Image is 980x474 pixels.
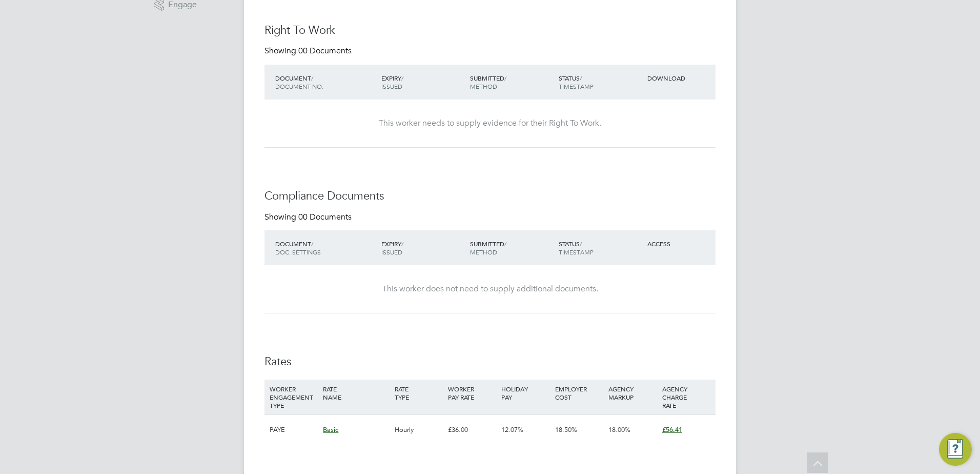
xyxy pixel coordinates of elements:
[264,46,354,56] div: Showing
[470,82,497,90] span: METHOD
[311,74,313,82] span: /
[275,248,321,256] span: DOC. SETTINGS
[662,425,682,434] span: £56.41
[379,69,467,95] div: EXPIRY
[379,234,467,261] div: EXPIRY
[645,234,716,253] div: ACCESS
[645,69,716,87] div: DOWNLOAD
[504,240,506,248] span: /
[275,82,323,90] span: DOCUMENT NO.
[553,380,606,406] div: EMPLOYER COST
[501,425,523,434] span: 12.07%
[504,74,506,82] span: /
[559,82,594,90] span: TIMESTAMP
[273,234,379,261] div: DOCUMENT
[168,1,197,9] span: Engage
[580,240,582,248] span: /
[470,248,497,256] span: METHOD
[556,234,645,261] div: STATUS
[267,380,320,414] div: WORKER ENGAGEMENT TYPE
[298,212,352,222] span: 00 Documents
[311,240,313,248] span: /
[323,425,338,434] span: Basic
[580,74,582,82] span: /
[264,212,354,223] div: Showing
[606,380,659,406] div: AGENCY MARKUP
[555,425,577,434] span: 18.50%
[556,69,645,95] div: STATUS
[267,415,320,445] div: PAYE
[660,380,713,414] div: AGENCY CHARGE RATE
[264,189,716,204] h3: Compliance Documents
[381,248,402,256] span: ISSUED
[608,425,630,434] span: 18.00%
[401,74,403,82] span: /
[320,380,392,406] div: RATE NAME
[298,46,352,56] span: 00 Documents
[939,433,972,466] button: Engage Resource Center
[559,248,594,256] span: TIMESTAMP
[264,23,716,38] h3: Right To Work
[381,82,402,90] span: ISSUED
[264,354,716,369] h3: Rates
[273,69,379,95] div: DOCUMENT
[401,240,403,248] span: /
[467,69,556,95] div: SUBMITTED
[392,380,445,406] div: RATE TYPE
[445,415,499,445] div: £36.00
[499,380,552,406] div: HOLIDAY PAY
[275,284,705,294] div: This worker does not need to supply additional documents.
[467,234,556,261] div: SUBMITTED
[275,118,705,129] div: This worker needs to supply evidence for their Right To Work.
[392,415,445,445] div: Hourly
[445,380,499,406] div: WORKER PAY RATE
